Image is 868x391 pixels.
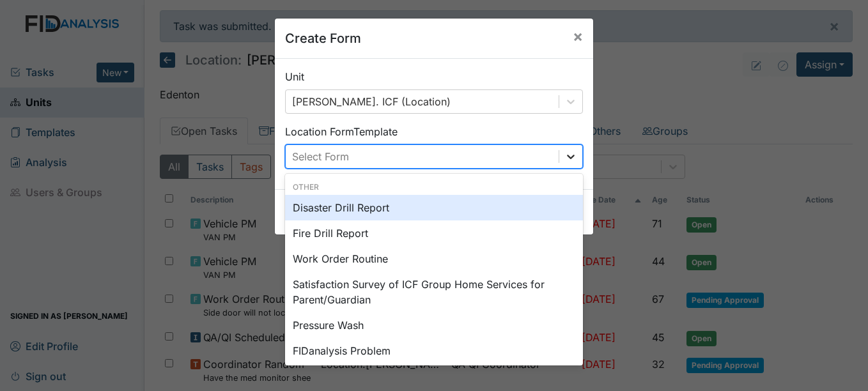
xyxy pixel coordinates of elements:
[285,272,583,312] div: Satisfaction Survey of ICF Group Home Services for Parent/Guardian
[292,149,349,164] div: Select Form
[285,312,583,338] div: Pressure Wash
[285,181,583,193] div: Other
[285,220,583,246] div: Fire Drill Report
[285,364,583,389] div: HVAC PM
[292,94,451,109] div: [PERSON_NAME]. ICF (Location)
[285,338,583,364] div: FIDanalysis Problem
[285,124,398,139] label: Location Form Template
[285,29,361,48] h5: Create Form
[562,19,593,54] button: Close
[285,246,583,272] div: Work Order Routine
[285,69,304,84] label: Unit
[573,27,583,45] span: ×
[285,195,583,220] div: Disaster Drill Report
